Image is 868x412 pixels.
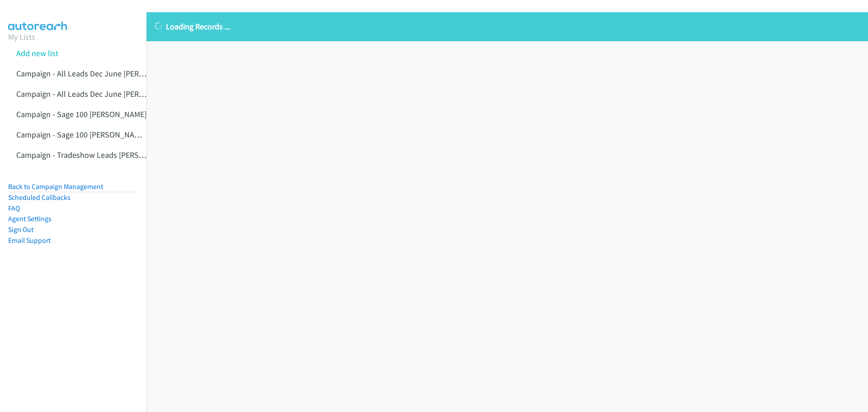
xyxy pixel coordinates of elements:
a: Add new list [16,48,58,58]
a: FAQ [8,204,20,213]
a: My Lists [8,32,35,42]
a: Email Support [8,236,51,245]
a: Campaign - All Leads Dec June [PERSON_NAME] [16,68,180,79]
a: Agent Settings [8,214,52,223]
a: Scheduled Callbacks [8,193,71,202]
a: Campaign - Tradeshow Leads [PERSON_NAME] Cloned [16,150,202,160]
a: Sign Out [8,225,33,234]
p: Loading Records ... [155,20,860,33]
a: Campaign - Sage 100 [PERSON_NAME] Cloned [16,129,173,140]
a: Campaign - All Leads Dec June [PERSON_NAME] Cloned [16,89,207,99]
a: Campaign - Sage 100 [PERSON_NAME] [16,109,146,119]
a: Back to Campaign Management [8,182,103,191]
